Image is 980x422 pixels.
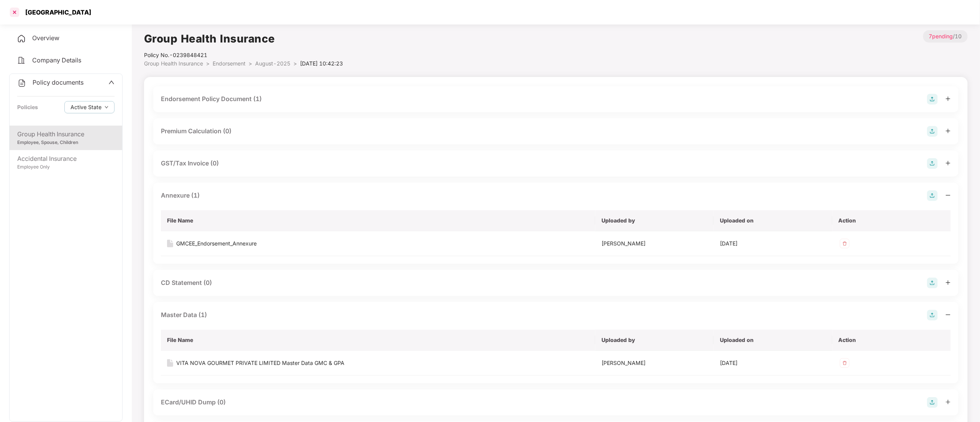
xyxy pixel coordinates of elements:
span: minus [946,193,951,198]
div: Group Health Insurance [17,129,115,139]
span: [DATE] 10:42:23 [300,60,343,67]
div: Master Data (1) [161,310,207,320]
div: Accidental Insurance [17,154,115,164]
th: File Name [161,330,595,351]
span: plus [946,399,951,405]
img: svg+xml;base64,PHN2ZyB4bWxucz0iaHR0cDovL3d3dy53My5vcmcvMjAwMC9zdmciIHdpZHRoPSIxNiIgaGVpZ2h0PSIyMC... [167,240,173,247]
div: CD Statement (0) [161,278,212,288]
span: Company Details [32,56,81,64]
span: plus [946,160,951,166]
div: GMCEE_Endorsement_Annexure [176,239,257,248]
th: Action [833,330,951,351]
img: svg+xml;base64,PHN2ZyB4bWxucz0iaHR0cDovL3d3dy53My5vcmcvMjAwMC9zdmciIHdpZHRoPSIyOCIgaGVpZ2h0PSIyOC... [927,94,938,105]
span: Active State [70,103,102,111]
span: down [105,105,108,110]
span: Policy documents [33,79,84,86]
th: File Name [161,210,595,231]
div: Employee Only [17,164,115,171]
img: svg+xml;base64,PHN2ZyB4bWxucz0iaHR0cDovL3d3dy53My5vcmcvMjAwMC9zdmciIHdpZHRoPSIyOCIgaGVpZ2h0PSIyOC... [927,158,938,169]
th: Uploaded on [714,330,832,351]
span: August-2025 [255,60,290,67]
span: 7 pending [929,33,953,39]
button: Active Statedown [64,101,115,113]
span: > [206,60,210,67]
span: plus [946,280,951,285]
span: > [293,60,297,67]
div: [DATE] [720,359,826,367]
div: Endorsement Policy Document (1) [161,94,262,104]
img: svg+xml;base64,PHN2ZyB4bWxucz0iaHR0cDovL3d3dy53My5vcmcvMjAwMC9zdmciIHdpZHRoPSIyOCIgaGVpZ2h0PSIyOC... [927,397,938,408]
span: Endorsement [213,60,246,67]
div: GST/Tax Invoice (0) [161,159,219,168]
div: Premium Calculation (0) [161,126,231,136]
img: svg+xml;base64,PHN2ZyB4bWxucz0iaHR0cDovL3d3dy53My5vcmcvMjAwMC9zdmciIHdpZHRoPSIyOCIgaGVpZ2h0PSIyOC... [927,126,938,137]
img: svg+xml;base64,PHN2ZyB4bWxucz0iaHR0cDovL3d3dy53My5vcmcvMjAwMC9zdmciIHdpZHRoPSIyNCIgaGVpZ2h0PSIyNC... [17,34,26,43]
img: svg+xml;base64,PHN2ZyB4bWxucz0iaHR0cDovL3d3dy53My5vcmcvMjAwMC9zdmciIHdpZHRoPSIzMiIgaGVpZ2h0PSIzMi... [839,237,851,250]
p: / 10 [923,30,968,43]
img: svg+xml;base64,PHN2ZyB4bWxucz0iaHR0cDovL3d3dy53My5vcmcvMjAwMC9zdmciIHdpZHRoPSIyOCIgaGVpZ2h0PSIyOC... [927,278,938,288]
th: Action [833,210,951,231]
span: Group Health Insurance [144,60,203,67]
span: plus [946,96,951,101]
span: minus [946,312,951,317]
span: plus [946,128,951,134]
img: svg+xml;base64,PHN2ZyB4bWxucz0iaHR0cDovL3d3dy53My5vcmcvMjAwMC9zdmciIHdpZHRoPSIxNiIgaGVpZ2h0PSIyMC... [167,359,173,367]
img: svg+xml;base64,PHN2ZyB4bWxucz0iaHR0cDovL3d3dy53My5vcmcvMjAwMC9zdmciIHdpZHRoPSIzMiIgaGVpZ2h0PSIzMi... [839,357,851,369]
div: Policy No.- 0239848421 [144,51,343,59]
div: [PERSON_NAME] [601,359,708,367]
span: up [108,79,115,85]
span: > [249,60,252,67]
div: Policies [17,103,38,111]
div: Annexure (1) [161,191,200,200]
th: Uploaded by [595,330,714,351]
th: Uploaded on [714,210,832,231]
img: svg+xml;base64,PHN2ZyB4bWxucz0iaHR0cDovL3d3dy53My5vcmcvMjAwMC9zdmciIHdpZHRoPSIyNCIgaGVpZ2h0PSIyNC... [17,56,26,65]
img: svg+xml;base64,PHN2ZyB4bWxucz0iaHR0cDovL3d3dy53My5vcmcvMjAwMC9zdmciIHdpZHRoPSIyOCIgaGVpZ2h0PSIyOC... [927,190,938,201]
div: Employee, Spouse, Children [17,139,115,146]
div: [DATE] [720,239,826,248]
th: Uploaded by [595,210,714,231]
div: ECard/UHID Dump (0) [161,397,226,407]
div: [GEOGRAPHIC_DATA] [21,8,91,16]
div: VITA NOVA GOURMET PRIVATE LIMITED Master Data GMC & GPA [176,359,344,367]
img: svg+xml;base64,PHN2ZyB4bWxucz0iaHR0cDovL3d3dy53My5vcmcvMjAwMC9zdmciIHdpZHRoPSIyNCIgaGVpZ2h0PSIyNC... [17,79,26,88]
span: Overview [32,34,59,42]
img: svg+xml;base64,PHN2ZyB4bWxucz0iaHR0cDovL3d3dy53My5vcmcvMjAwMC9zdmciIHdpZHRoPSIyOCIgaGVpZ2h0PSIyOC... [927,310,938,321]
div: [PERSON_NAME] [601,239,708,248]
h1: Group Health Insurance [144,30,343,47]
